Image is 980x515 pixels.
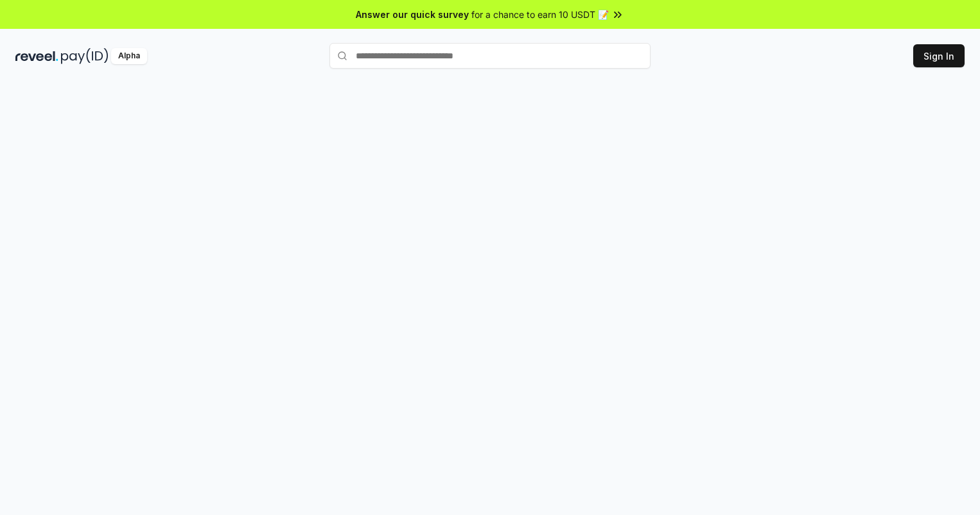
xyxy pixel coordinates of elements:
button: Sign In [913,44,965,67]
div: Alpha [111,48,147,64]
img: pay_id [61,48,109,64]
img: reveel_dark [15,48,58,64]
span: Answer our quick survey [356,8,469,21]
span: for a chance to earn 10 USDT 📝 [471,8,609,21]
